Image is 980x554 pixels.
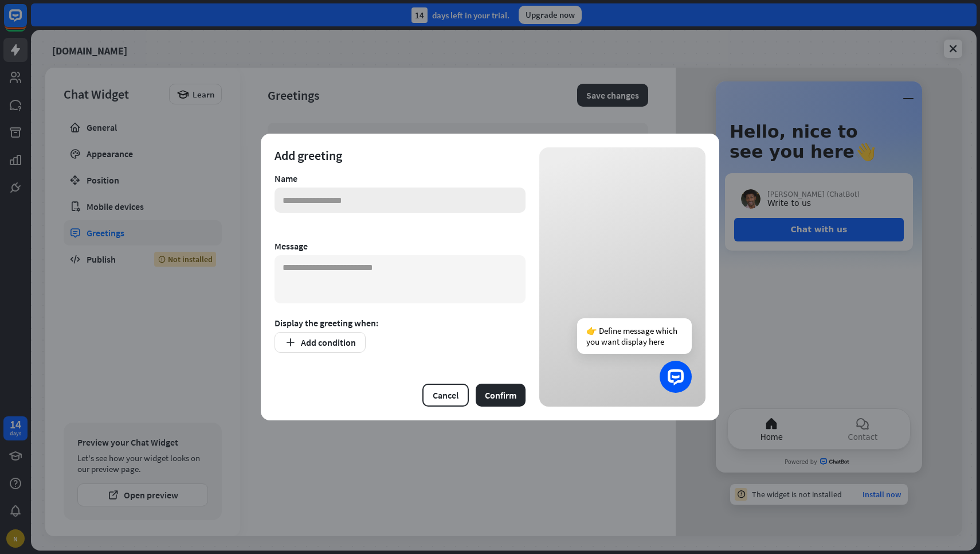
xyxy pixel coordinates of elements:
div: Name [275,173,526,184]
button: Add condition [275,332,366,353]
div: Display the greeting when: [275,317,526,329]
div: Add greeting [275,147,526,163]
div: Message [275,240,526,252]
button: Open LiveChat chat widget [9,5,44,39]
button: Confirm [476,384,526,407]
div: 👉 Define message which you want display here [577,318,692,354]
button: Cancel [422,384,469,407]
